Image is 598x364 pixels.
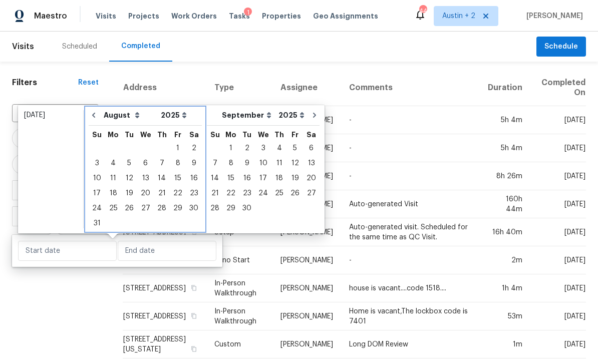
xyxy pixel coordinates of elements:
td: 160h 44m [480,190,530,218]
div: 44 [419,6,426,16]
abbr: Saturday [307,131,316,138]
div: 26 [287,186,303,200]
div: Tue Sep 02 2025 [239,141,255,156]
div: 27 [303,186,320,200]
div: 15 [170,171,186,185]
div: Sun Aug 31 2025 [89,216,105,231]
button: Schedule [536,37,586,57]
div: 24 [89,201,105,215]
span: Properties [262,11,301,21]
div: Fri Sep 05 2025 [287,141,303,156]
div: 7 [207,156,223,170]
div: 6 [137,156,154,170]
div: 2 [239,141,255,155]
div: 11 [271,156,287,170]
div: 18 [105,186,121,200]
span: Schedule [544,41,578,53]
div: 28 [207,201,223,215]
div: 10 [255,156,271,170]
div: 15 [223,171,239,185]
div: 4 [105,156,121,170]
abbr: Friday [291,131,298,138]
div: Fri Sep 12 2025 [287,156,303,171]
td: [DATE] [530,190,586,218]
div: 19 [287,171,303,185]
div: 10 [89,171,105,185]
span: Projects [128,11,159,21]
td: [STREET_ADDRESS] [123,274,206,302]
div: Mon Sep 08 2025 [223,156,239,171]
div: 24 [255,186,271,200]
div: Thu Sep 11 2025 [271,156,287,171]
td: [DATE] [530,274,586,302]
div: 14 [154,171,170,185]
div: Scheduled [62,42,97,52]
div: Sun Aug 03 2025 [89,156,105,171]
td: [STREET_ADDRESS][US_STATE] [123,330,206,358]
div: 25 [105,201,121,215]
div: Mon Aug 25 2025 [105,201,121,216]
span: Tasks [229,13,250,20]
div: Fri Sep 26 2025 [287,186,303,201]
div: Wed Aug 13 2025 [137,171,154,186]
button: Go to next month [307,105,322,125]
td: 8h 26m [480,162,530,190]
td: Auto-generated visit. Scheduled for the same time as QC Visit. [341,218,480,246]
div: 1 [244,8,252,18]
div: Mon Sep 29 2025 [223,201,239,216]
select: Year [276,108,307,123]
h1: Filters [12,78,78,88]
div: Mon Aug 18 2025 [105,186,121,201]
div: Tue Sep 16 2025 [239,171,255,186]
div: Sat Aug 09 2025 [186,156,202,171]
div: Fri Aug 15 2025 [170,171,186,186]
span: Visits [12,36,34,58]
div: 26 [121,201,137,215]
div: Mon Sep 01 2025 [223,141,239,156]
th: Duration [480,70,530,106]
td: Reno Start [206,246,272,274]
div: Wed Aug 27 2025 [137,201,154,216]
td: 5h 4m [480,134,530,162]
td: - [341,246,480,274]
select: Month [219,108,276,123]
td: In-Person Walkthrough [206,274,272,302]
td: [PERSON_NAME] [272,330,341,358]
div: Tue Aug 12 2025 [121,171,137,186]
td: house is vacant....code 1518.... [341,274,480,302]
td: 2m [480,246,530,274]
div: 21 [154,186,170,200]
th: Address [123,70,206,106]
div: Sat Aug 23 2025 [186,186,202,201]
td: [PERSON_NAME] [272,302,341,330]
div: Tue Sep 30 2025 [239,201,255,216]
div: 18 [271,171,287,185]
div: Wed Sep 10 2025 [255,156,271,171]
td: [DATE] [530,218,586,246]
abbr: Saturday [189,131,199,138]
span: Geo Assignments [313,11,378,21]
div: 22 [223,186,239,200]
abbr: Tuesday [125,131,134,138]
div: Sun Sep 21 2025 [207,186,223,201]
div: Fri Aug 29 2025 [170,201,186,216]
div: Tue Aug 26 2025 [121,201,137,216]
select: Year [158,108,189,123]
th: Assignee [272,70,341,106]
div: Sat Aug 30 2025 [186,201,202,216]
span: [PERSON_NAME] [522,11,583,21]
div: Wed Aug 20 2025 [137,186,154,201]
td: In-Person Walkthrough [206,302,272,330]
abbr: Friday [174,131,181,138]
div: 23 [186,186,202,200]
td: 5h 4m [480,106,530,134]
div: 30 [239,201,255,215]
input: End date [118,241,216,261]
div: Thu Aug 07 2025 [154,156,170,171]
td: 53m [480,302,530,330]
button: Copy Address [189,311,198,320]
td: [DATE] [530,162,586,190]
span: Maestro [34,11,67,21]
div: 30 [186,201,202,215]
td: [DATE] [530,134,586,162]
